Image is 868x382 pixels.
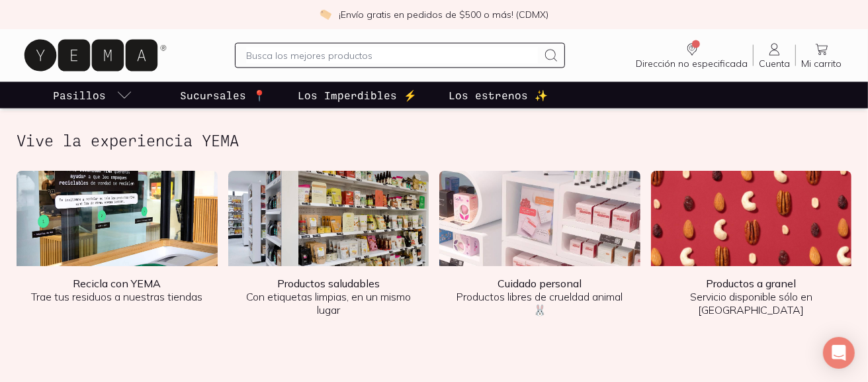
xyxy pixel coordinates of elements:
b: Productos saludables [277,277,380,290]
b: Productos a granel [706,277,796,290]
p: Los Imperdibles ⚡️ [298,87,417,103]
p: Con etiquetas limpias, en un mismo lugar [239,277,419,316]
b: Recicla con YEMA [73,277,161,290]
a: Los estrenos ✨ [446,82,550,109]
a: Sucursales 📍 [177,82,269,109]
a: Los Imperdibles ⚡️ [295,82,419,109]
b: Cuidado personal [498,277,582,290]
p: Productos libres de crueldad animal 🐰 [450,277,630,316]
a: Mi carrito [796,42,847,70]
p: Pasillos [53,87,106,103]
p: Sucursales 📍 [180,87,266,103]
p: ¡Envío gratis en pedidos de $500 o más! (CDMX) [339,8,549,21]
h2: Vive la experiencia YEMA [17,132,239,149]
img: check [320,9,331,21]
p: Los estrenos ✨ [449,87,548,103]
div: Open Intercom Messenger [823,337,855,369]
a: Dirección no especificada [630,42,753,70]
a: Cuenta [754,42,795,70]
input: Busca los mejores productos [246,48,538,64]
span: Dirección no especificada [636,58,748,70]
span: Cuenta [759,58,790,70]
a: pasillo-todos-link [50,82,135,109]
span: Mi carrito [801,58,842,70]
p: Trae tus residuos a nuestras tiendas [27,277,207,303]
p: Servicio disponible sólo en [GEOGRAPHIC_DATA] [662,277,842,316]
